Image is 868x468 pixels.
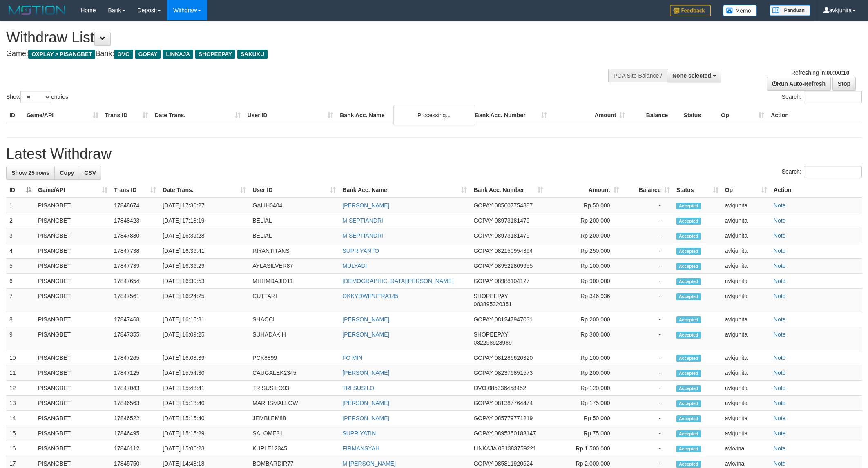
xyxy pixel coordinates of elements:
span: Accepted [676,461,701,468]
a: Run Auto-Refresh [767,77,831,91]
td: 17846563 [111,396,159,411]
span: CSV [84,169,96,176]
th: Trans ID [102,108,152,123]
td: [DATE] 15:48:41 [159,381,249,396]
a: Note [774,247,786,254]
td: PISANGBET [35,426,111,441]
h1: Withdraw List [6,29,571,46]
strong: 00:00:10 [826,69,849,76]
a: Stop [832,77,856,91]
span: SHOPEEPAY [473,331,508,338]
td: Rp 75,000 [547,426,623,441]
span: GOPAY [473,400,493,406]
span: GOPAY [473,278,493,284]
h4: Game: Bank: [6,50,571,58]
td: PISANGBET [35,274,111,289]
div: Processing... [393,105,475,125]
td: - [623,259,673,274]
a: Note [774,370,786,376]
td: 17847043 [111,381,159,396]
td: TRISUSILO93 [249,381,339,396]
span: Refreshing in: [791,69,849,76]
td: 17846522 [111,411,159,426]
span: Copy 085336458452 to clipboard [488,385,526,391]
td: - [623,396,673,411]
td: - [623,198,673,213]
img: MOTION_logo.png [6,4,68,16]
td: 12 [6,381,35,396]
a: Note [774,331,786,338]
td: PISANGBET [35,396,111,411]
span: Copy 08973181479 to clipboard [495,232,530,239]
td: PISANGBET [35,259,111,274]
td: [DATE] 15:15:29 [159,426,249,441]
a: M [PERSON_NAME] [342,460,396,467]
th: Amount: activate to sort column ascending [547,183,623,198]
span: Accepted [676,218,701,225]
input: Search: [804,166,862,178]
td: KUPLE12345 [249,441,339,456]
td: BELIAL [249,228,339,243]
td: avkjunita [722,213,770,228]
td: JEMBLEM88 [249,411,339,426]
button: None selected [667,69,721,82]
td: CAUGALEK2345 [249,365,339,381]
td: PISANGBET [35,198,111,213]
span: Accepted [676,278,701,285]
a: Show 25 rows [6,166,55,180]
td: [DATE] 16:36:29 [159,259,249,274]
td: avkjunita [722,426,770,441]
td: PISANGBET [35,289,111,312]
a: OKKYDWIPUTRA145 [342,293,398,299]
span: Copy 081286620320 to clipboard [495,354,533,361]
td: Rp 120,000 [547,381,623,396]
th: Action [770,183,862,198]
td: - [623,350,673,365]
span: SHOPEEPAY [195,50,235,59]
td: avkjunita [722,365,770,381]
span: GOPAY [473,263,493,269]
td: 17847265 [111,350,159,365]
div: PGA Site Balance / [608,69,667,82]
a: [PERSON_NAME] [342,202,389,209]
a: [PERSON_NAME] [342,316,389,323]
td: 10 [6,350,35,365]
td: 17846112 [111,441,159,456]
td: - [623,441,673,456]
td: Rp 250,000 [547,243,623,259]
span: GOPAY [473,430,493,437]
td: - [623,274,673,289]
th: Date Trans. [152,108,244,123]
td: - [623,289,673,312]
span: OVO [114,50,133,59]
td: avkjunita [722,411,770,426]
td: Rp 50,000 [547,198,623,213]
span: Accepted [676,446,701,452]
span: Copy 081383759221 to clipboard [498,445,536,452]
td: PISANGBET [35,411,111,426]
td: MHHMDAJID11 [249,274,339,289]
th: ID: activate to sort column descending [6,183,35,198]
label: Search: [782,91,862,103]
td: SHAOCI [249,312,339,327]
td: avkjunita [722,350,770,365]
a: [PERSON_NAME] [342,415,389,421]
td: SALOME31 [249,426,339,441]
span: GOPAY [473,217,493,224]
td: 13 [6,396,35,411]
th: Date Trans.: activate to sort column ascending [159,183,249,198]
td: MARHSMALLOW [249,396,339,411]
td: 17847830 [111,228,159,243]
a: Note [774,202,786,209]
td: 17846495 [111,426,159,441]
td: PISANGBET [35,243,111,259]
span: GOPAY [473,460,493,467]
td: [DATE] 16:24:25 [159,289,249,312]
td: Rp 200,000 [547,365,623,381]
td: 8 [6,312,35,327]
td: [DATE] 17:36:27 [159,198,249,213]
td: PISANGBET [35,441,111,456]
input: Search: [804,91,862,103]
td: PISANGBET [35,381,111,396]
span: OVO [473,385,486,391]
